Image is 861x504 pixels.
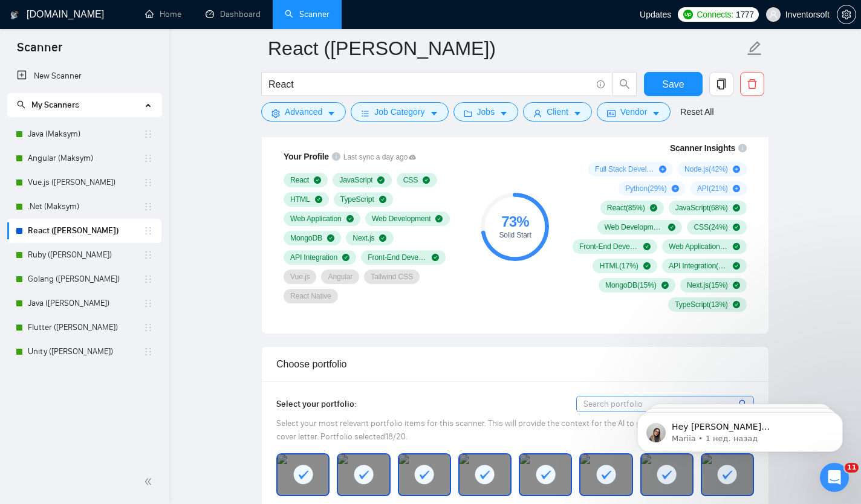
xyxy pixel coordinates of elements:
span: Next.js [353,233,374,243]
span: TypeScript [340,195,374,204]
span: TypeScript ( 13 %) [675,300,728,309]
li: Flutter (Nadia) [7,315,161,340]
span: API ( 21 %) [697,184,728,193]
span: caret-down [430,109,438,118]
span: plus-circle [659,166,666,173]
span: CSS [403,175,418,185]
span: Updates [640,10,671,19]
span: folder [464,109,472,118]
button: delete [740,72,764,96]
a: New Scanner [17,64,152,88]
span: Web Development [372,214,431,224]
span: check-circle [314,176,321,184]
span: check-circle [423,176,430,184]
span: caret-down [652,109,660,118]
li: Golang (Julia) [7,267,161,291]
span: info-circle [332,152,340,161]
div: Choose portfolio [276,347,754,381]
span: Tailwind CSS [371,272,413,282]
a: Unity ([PERSON_NAME]) [28,340,143,364]
span: holder [143,226,153,236]
li: .Net (Maksym) [7,195,161,219]
span: check-circle [327,234,334,242]
input: Search portfolio [577,396,753,412]
span: holder [143,153,153,163]
span: Client [547,105,568,118]
button: idcardVendorcaret-down [597,102,671,121]
span: Web Development ( 29 %) [604,222,663,232]
span: Connects: [697,8,733,21]
button: copy [709,72,733,96]
iframe: Intercom live chat [820,463,849,492]
span: caret-down [573,109,582,118]
img: upwork-logo.png [683,10,693,19]
span: check-circle [733,282,740,289]
span: Select your most relevant portfolio items for this scanner. This will provide the context for the... [276,418,738,442]
a: dashboardDashboard [206,9,261,19]
span: Front-End Development ( 18 %) [579,242,638,251]
span: Web Application [290,214,342,224]
li: Java (Nadia) [7,291,161,315]
span: HTML [290,195,310,204]
span: check-circle [435,215,443,222]
span: Scanner [7,39,72,64]
span: copy [710,79,733,89]
button: search [612,72,637,96]
span: Jobs [477,105,495,118]
span: Full Stack Development ( 76 %) [595,164,654,174]
span: Vendor [620,105,647,118]
span: HTML ( 17 %) [599,261,638,271]
span: holder [143,178,153,187]
a: Angular (Maksym) [28,146,143,170]
span: check-circle [432,254,439,261]
span: check-circle [379,234,386,242]
a: setting [837,10,856,19]
span: My Scanners [17,100,79,110]
span: API Integration ( 16 %) [669,261,728,271]
span: My Scanners [31,100,79,110]
li: Java (Maksym) [7,122,161,146]
a: Java (Maksym) [28,122,143,146]
span: plus-circle [733,185,740,192]
a: Vue.js ([PERSON_NAME]) [28,170,143,195]
div: 73 % [481,215,549,229]
div: Solid Start [481,231,549,239]
span: Web Application ( 18 %) [669,242,728,251]
span: holder [143,299,153,308]
span: JavaScript [339,175,372,185]
span: holder [143,347,153,357]
span: check-circle [733,243,740,250]
li: React (Diana) [7,219,161,243]
span: Select your portfolio: [276,399,357,409]
span: check-circle [643,262,651,270]
span: React [290,175,309,185]
span: check-circle [733,301,740,308]
span: check-circle [315,196,322,203]
iframe: Intercom notifications сообщение [619,387,861,471]
span: check-circle [379,196,386,203]
span: holder [143,274,153,284]
span: holder [143,202,153,212]
span: CSS ( 24 %) [694,222,727,232]
span: user [769,10,778,19]
span: JavaScript ( 68 %) [675,203,728,213]
li: Unity (Nadia) [7,340,161,364]
span: check-circle [377,176,385,184]
button: folderJobscaret-down [453,102,519,121]
a: searchScanner [285,9,330,19]
span: setting [837,10,856,19]
span: MongoDB ( 15 %) [605,280,657,290]
span: info-circle [738,144,747,152]
input: Search Freelance Jobs... [268,77,591,92]
span: holder [143,250,153,260]
span: React ( 85 %) [607,203,645,213]
span: React Native [290,291,331,301]
span: check-circle [661,282,669,289]
span: Last sync a day ago [343,152,416,163]
button: Save [644,72,703,96]
span: check-circle [733,204,740,212]
span: Job Category [374,105,424,118]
